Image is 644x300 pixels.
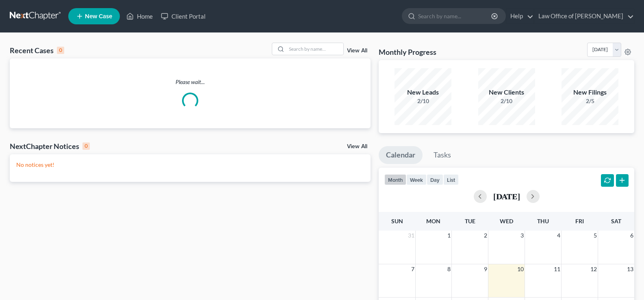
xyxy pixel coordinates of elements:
a: Home [122,9,157,24]
div: 2/10 [395,97,451,105]
button: day [427,174,443,185]
p: No notices yet! [16,161,364,169]
a: Calendar [379,146,423,164]
span: Sat [611,218,621,224]
span: 8 [447,264,451,274]
span: 2 [483,231,488,240]
span: Sun [391,218,403,224]
span: Mon [426,218,440,224]
button: list [443,174,459,185]
div: New Clients [478,88,535,97]
div: New Filings [562,88,618,97]
div: 0 [82,142,90,150]
span: 9 [483,264,488,274]
span: 1 [447,231,451,240]
a: View All [347,48,367,54]
button: month [384,174,406,185]
span: Thu [537,218,549,224]
input: Search by name... [418,9,492,24]
span: 13 [626,264,634,274]
span: 4 [556,231,561,240]
a: Client Portal [157,9,210,24]
a: Help [506,9,533,24]
span: 7 [410,264,415,274]
span: 3 [520,231,525,240]
input: Search by name... [286,43,343,55]
a: View All [347,144,367,149]
a: Law Office of [PERSON_NAME] [534,9,634,24]
span: Wed [500,218,513,224]
button: week [406,174,427,185]
p: Please wait... [10,78,371,86]
a: Tasks [426,146,458,164]
span: Fri [575,218,584,224]
div: New Leads [395,88,451,97]
span: Tue [465,218,475,224]
div: NextChapter Notices [10,141,90,151]
span: 31 [407,231,415,240]
span: 10 [516,264,525,274]
span: 6 [629,231,634,240]
span: 11 [553,264,561,274]
h3: Monthly Progress [379,47,436,57]
div: 0 [57,47,64,54]
span: New Case [85,13,112,19]
span: 5 [593,231,598,240]
div: 2/5 [562,97,618,105]
div: 2/10 [478,97,535,105]
span: 12 [590,264,598,274]
div: Recent Cases [10,45,64,55]
h2: [DATE] [493,192,520,201]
